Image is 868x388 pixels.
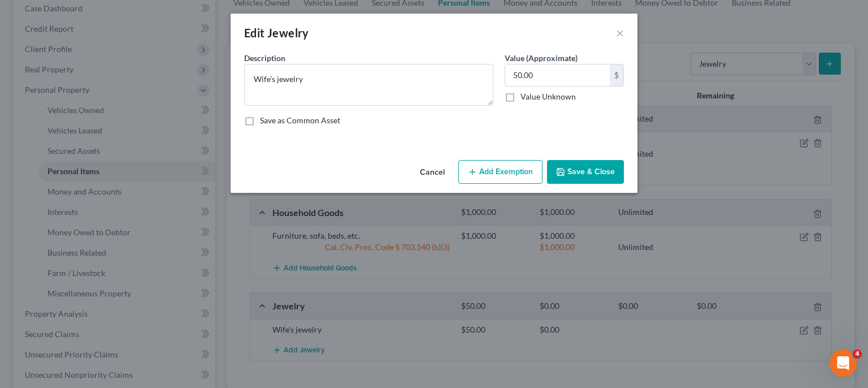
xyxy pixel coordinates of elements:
button: Save & Close [547,160,624,184]
label: Value Unknown [520,91,576,102]
span: Description [244,53,285,63]
span: 4 [853,350,862,359]
button: × [616,26,624,40]
div: Edit Jewelry [244,25,309,41]
input: 0.00 [505,64,610,86]
div: $ [610,64,623,86]
button: Cancel [411,161,454,184]
label: Value (Approximate) [505,52,578,64]
button: Add Exemption [458,160,542,184]
label: Save as Common Asset [260,115,340,126]
iframe: Intercom live chat [830,350,857,377]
